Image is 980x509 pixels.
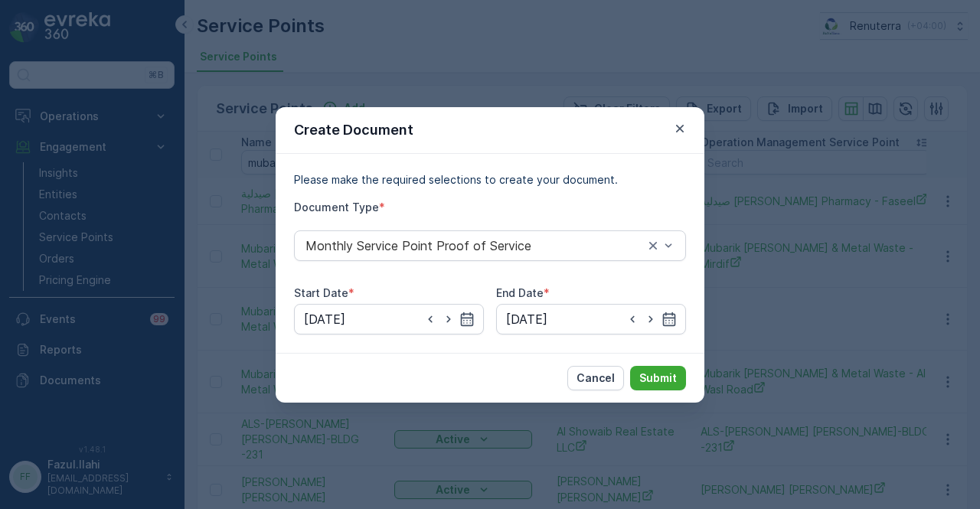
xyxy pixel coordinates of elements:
label: End Date [496,286,544,299]
p: Create Document [294,119,413,141]
p: Submit [639,370,677,386]
input: dd/mm/yyyy [496,304,686,334]
button: Submit [630,366,686,390]
p: Cancel [577,370,615,386]
label: Document Type [294,201,379,214]
label: Start Date [294,286,348,299]
button: Cancel [567,366,624,390]
p: Please make the required selections to create your document. [294,172,686,188]
input: dd/mm/yyyy [294,304,484,334]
